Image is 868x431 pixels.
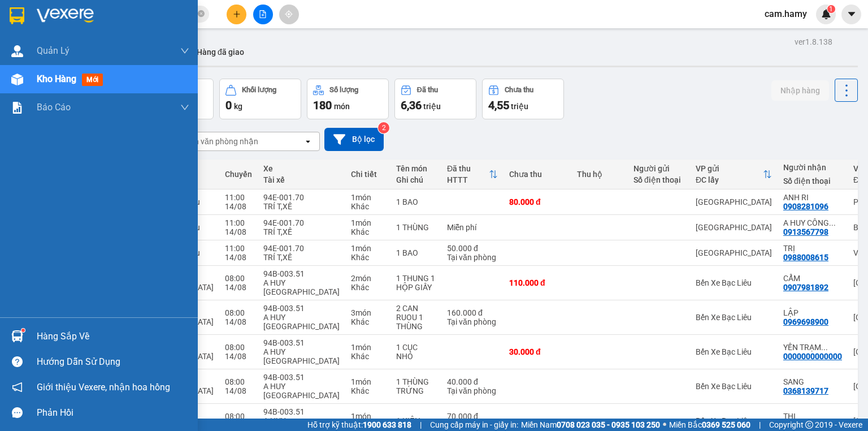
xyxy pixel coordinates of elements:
span: file-add [259,10,267,18]
span: kg [234,102,242,111]
span: | [759,419,761,431]
span: phone [65,41,74,50]
span: món [334,102,350,111]
button: plus [227,5,246,24]
span: 1 [829,5,833,13]
div: A HUY [GEOGRAPHIC_DATA] [263,347,340,365]
span: aim [285,10,293,18]
div: Tại văn phòng [447,386,498,395]
div: 160.000 đ [447,308,498,317]
div: 14/08 [225,283,252,292]
div: Khác [351,386,385,395]
div: 94B-003.51 [263,373,340,382]
div: TRỊ [783,244,842,253]
div: 1 BAO [396,197,436,206]
div: 30.000 đ [509,347,566,356]
strong: 0369 525 060 [702,420,750,429]
b: Nhà Xe Hà My [65,7,150,21]
div: 08:00 [225,343,252,352]
div: [GEOGRAPHIC_DATA] [696,197,772,206]
div: 0969698900 [783,317,828,326]
button: Bộ lọc [324,128,384,151]
div: Phản hồi [37,404,189,421]
div: ver 1.8.138 [795,36,832,48]
div: 0988008615 [783,253,828,262]
img: warehouse-icon [11,74,23,85]
th: Toggle SortBy [690,160,778,189]
span: Báo cáo [37,100,71,114]
div: Bến Xe Bạc Liêu [696,382,772,391]
div: A HUY [GEOGRAPHIC_DATA] [263,382,340,400]
span: plus [233,10,241,18]
span: close-circle [198,9,205,20]
button: Nhập hàng [771,80,829,101]
span: ⚪️ [663,423,666,427]
div: Số điện thoại [633,175,684,184]
div: 1 món [351,193,385,202]
div: 1 món [351,412,385,421]
div: 14/08 [225,352,252,361]
div: 94E-001.70 [263,218,340,227]
div: 110.000 đ [509,278,566,287]
span: 4,55 [488,98,509,112]
button: Hàng đã giao [188,38,253,66]
div: 94E-001.70 [263,244,340,253]
span: down [180,46,189,55]
div: 11:00 [225,218,252,227]
span: environment [65,27,74,36]
div: 94E-001.70 [263,193,340,202]
div: Chưa thu [509,170,566,179]
div: THI [783,412,842,421]
span: triệu [423,102,441,111]
div: TRÍ T,XẾ [263,227,340,236]
span: Hỗ trợ kỹ thuật: [307,419,411,431]
div: 0908281096 [783,202,828,211]
div: Xe [263,164,340,173]
img: logo-vxr [10,7,24,24]
button: Khối lượng0kg [219,79,301,119]
div: 08:00 [225,308,252,317]
div: 94B-003.51 [263,338,340,347]
div: 14/08 [225,317,252,326]
div: Bến Xe Bạc Liêu [696,416,772,425]
span: caret-down [847,9,857,19]
li: 995 [PERSON_NAME] [5,25,215,39]
div: Người nhận [783,163,842,172]
div: 80.000 đ [509,197,566,206]
div: Chi tiết [351,170,385,179]
div: [GEOGRAPHIC_DATA] [696,248,772,257]
div: 94B-003.51 [263,269,340,278]
img: warehouse-icon [11,330,23,342]
div: TRÍ T,XẾ [263,253,340,262]
div: 11:00 [225,244,252,253]
div: 1 món [351,244,385,253]
div: Tên món [396,164,436,173]
li: 0946 508 595 [5,39,215,53]
div: 0368139717 [783,386,828,395]
div: Đã thu [447,164,489,173]
div: ANH RI [783,193,842,202]
div: Bến Xe Bạc Liêu [696,278,772,287]
div: 1 THUNG 1 HỘP GIẤY [396,274,436,292]
span: Quản Lý [37,44,70,58]
button: caret-down [841,5,861,24]
div: 08:00 [225,412,252,421]
span: Kho hàng [37,74,76,84]
div: Khác [351,202,385,211]
div: Số điện thoại [783,176,842,186]
div: 1 KIỆN [396,416,436,425]
div: Khối lượng [242,86,276,94]
div: Khác [351,283,385,292]
div: 40.000 đ [447,377,498,386]
span: question-circle [12,356,23,367]
div: 1 THÙNG [396,223,436,232]
div: 14/08 [225,202,252,211]
div: 0907981892 [783,283,828,292]
div: 08:00 [225,377,252,386]
div: Ghi chú [396,175,436,184]
div: Khác [351,352,385,361]
div: Đã thu [417,86,438,94]
span: Miền Bắc [669,419,750,431]
div: Khác [351,227,385,236]
div: 70.000 đ [447,412,498,421]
